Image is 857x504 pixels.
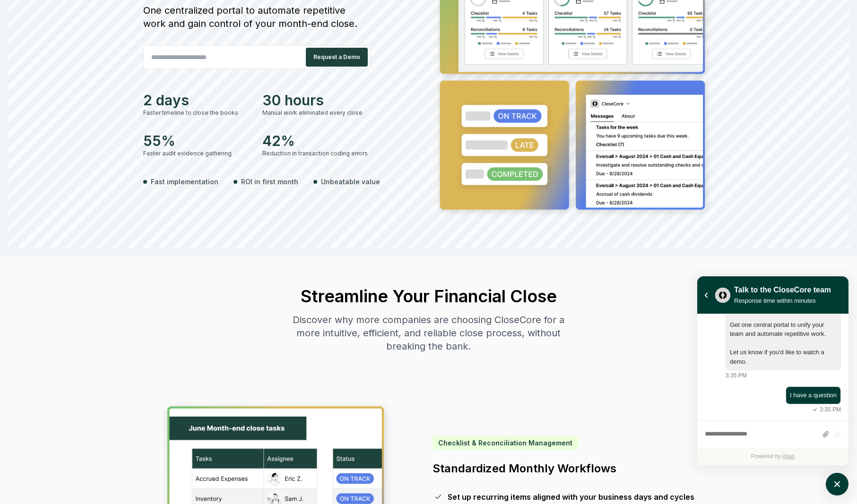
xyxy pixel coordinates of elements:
div: Checklist & Reconciliation Management [433,436,578,450]
h3: Standardized Monthly Workflows [433,461,699,476]
div: Manual work eliminated every close [262,109,370,117]
div: atlas-message-text [730,292,837,366]
span: Fast implementation [151,177,218,187]
div: 2 days [143,92,251,109]
div: 30 hours [262,92,370,109]
div: atlas-message-bubble [726,288,841,370]
button: Request a Demo [306,48,368,67]
div: atlas-message [705,386,841,414]
div: 55% [143,132,251,149]
div: atlas-composer [705,426,841,443]
a: Atlas [782,453,795,460]
div: One centralized portal to automate repetitive work and gain control of your month-end close. [143,4,370,30]
div: Faster timeline to close the books [143,109,251,117]
div: atlas-message-bubble [786,386,841,404]
div: Response time within minutes [734,296,831,306]
div: Set up recurring items aligned with your business days and cycles [448,491,694,503]
div: Monday, July 1, 2024, 3:35 PM [726,288,841,380]
div: atlas-message [705,288,841,380]
div: Discover why more companies are choosing CloseCore for a more intuitive, efficient, and reliable ... [284,313,573,353]
svg: atlas-sent-icon [810,405,820,414]
span: ROI in first month [241,177,298,187]
span: Unbeatable value [321,177,380,187]
img: yblje5SQxOoZuw2TcITt_icon.png [715,288,730,303]
div: 3:35 PM [726,371,747,380]
div: Talk to the CloseCore team [734,284,831,296]
div: atlas-window [697,276,848,465]
div: Reduction in transaction coding errors [262,149,370,158]
div: Monday, July 1, 2024, 3:35 PM [714,386,841,414]
div: atlas-message-text [790,391,837,400]
div: 42% [262,132,370,149]
div: atlas-ticket [697,314,848,465]
div: Powered by [697,448,848,465]
h2: Streamline Your Financial Close [284,287,573,306]
div: 3:35 PM [810,405,841,414]
button: atlas-launcher [826,473,848,495]
button: atlas-back-button [701,290,711,300]
button: Attach files by clicking or dropping files here [822,430,829,438]
div: Faster audit evidence gathering [143,149,251,158]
